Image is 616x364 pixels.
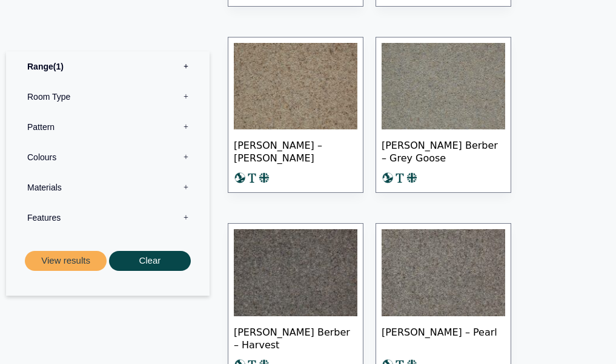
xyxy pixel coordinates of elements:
a: [PERSON_NAME] Berber – Grey Goose [376,37,511,193]
span: [PERSON_NAME] Berber – Harvest [234,316,357,359]
label: Materials [15,172,200,203]
label: Features [15,203,200,233]
span: 1 [53,62,64,71]
span: [PERSON_NAME] Berber – Grey Goose [382,129,505,172]
img: Tomkinson Berber -Harvest [234,229,357,316]
button: View results [25,251,107,271]
button: Clear [109,251,191,271]
span: [PERSON_NAME] – [PERSON_NAME] [234,129,357,172]
label: Colours [15,142,200,172]
span: [PERSON_NAME] – Pearl [382,316,505,359]
label: Range [15,51,200,82]
img: Tomkinson Berber - Pearl [382,229,505,316]
img: Tomkinson Berber - Elder [234,43,357,130]
label: Pattern [15,112,200,142]
img: Tomkinson Berber - Grey Goose [382,43,505,130]
a: [PERSON_NAME] – [PERSON_NAME] [228,37,363,193]
label: Room Type [15,82,200,112]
